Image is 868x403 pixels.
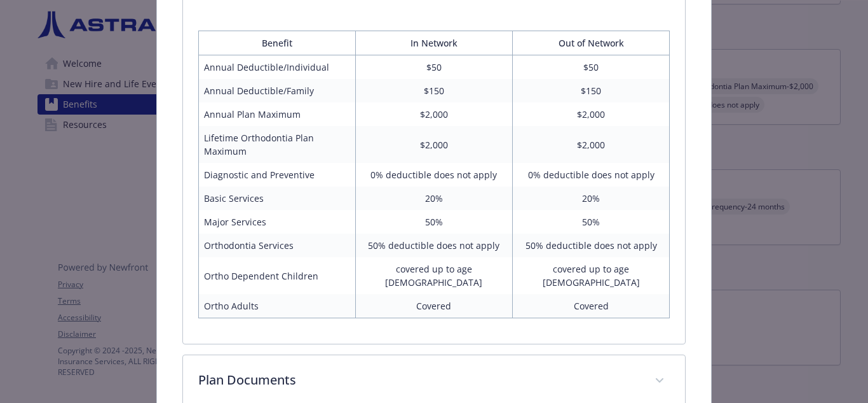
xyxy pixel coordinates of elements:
[198,234,355,257] td: Orthodontia Services
[198,257,355,294] td: Ortho Dependent Children
[198,31,355,55] th: Benefit
[513,31,670,55] th: Out of Network
[183,20,685,344] div: Benefit Plan Details
[198,294,355,318] td: Ortho Adults
[198,210,355,234] td: Major Services
[355,163,512,187] td: 0% deductible does not apply
[513,187,670,210] td: 20%
[198,126,355,163] td: Lifetime Orthodontia Plan Maximum
[198,163,355,187] td: Diagnostic and Preventive
[355,294,512,318] td: Covered
[513,294,670,318] td: Covered
[513,257,670,294] td: covered up to age [DEMOGRAPHIC_DATA]
[355,257,512,294] td: covered up to age [DEMOGRAPHIC_DATA]
[355,31,512,55] th: In Network
[513,103,670,126] td: $2,000
[355,234,512,257] td: 50% deductible does not apply
[513,234,670,257] td: 50% deductible does not apply
[198,103,355,126] td: Annual Plan Maximum
[355,187,512,210] td: 20%
[355,55,512,80] td: $50
[355,79,512,103] td: $150
[513,126,670,163] td: $2,000
[355,210,512,234] td: 50%
[355,103,512,126] td: $2,000
[198,371,639,390] p: Plan Documents
[198,55,355,80] td: Annual Deductible/Individual
[513,163,670,187] td: 0% deductible does not apply
[355,126,512,163] td: $2,000
[198,187,355,210] td: Basic Services
[513,79,670,103] td: $150
[198,79,355,103] td: Annual Deductible/Family
[513,55,670,80] td: $50
[513,210,670,234] td: 50%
